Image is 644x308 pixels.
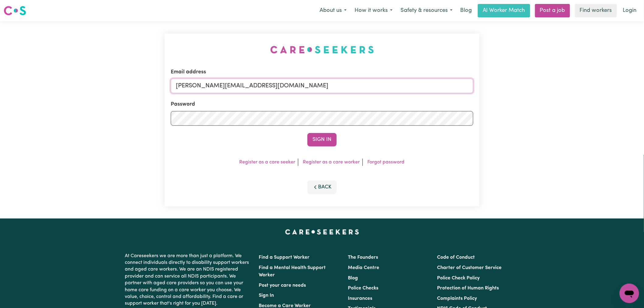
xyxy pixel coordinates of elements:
[259,293,274,298] a: Sign In
[171,68,206,76] label: Email address
[171,79,473,93] input: Email address
[437,265,502,270] a: Charter of Customer Service
[437,286,499,291] a: Protection of Human Rights
[259,283,306,288] a: Post your care needs
[457,4,475,17] a: Blog
[240,160,296,165] a: Register as a care seeker
[575,4,617,17] a: Find workers
[368,160,405,165] a: Forgot password
[348,296,372,301] a: Insurances
[348,276,358,281] a: Blog
[348,265,379,270] a: Media Centre
[4,5,26,16] img: Careseekers logo
[437,276,480,281] a: Police Check Policy
[620,284,639,303] iframe: Button to launch messaging window
[259,255,310,260] a: Find a Support Worker
[307,180,337,194] button: Back
[307,133,337,146] button: Sign In
[397,4,457,17] button: Safety & resources
[535,4,570,17] a: Post a job
[303,160,360,165] a: Register as a care worker
[259,265,326,278] a: Find a Mental Health Support Worker
[478,4,530,17] a: AI Worker Match
[619,4,640,17] a: Login
[4,4,26,18] a: Careseekers logo
[351,4,397,17] button: How it works
[348,286,378,291] a: Police Checks
[437,255,475,260] a: Code of Conduct
[348,255,378,260] a: The Founders
[171,100,195,108] label: Password
[437,296,477,301] a: Complaints Policy
[316,4,351,17] button: About us
[285,229,359,234] a: Careseekers home page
